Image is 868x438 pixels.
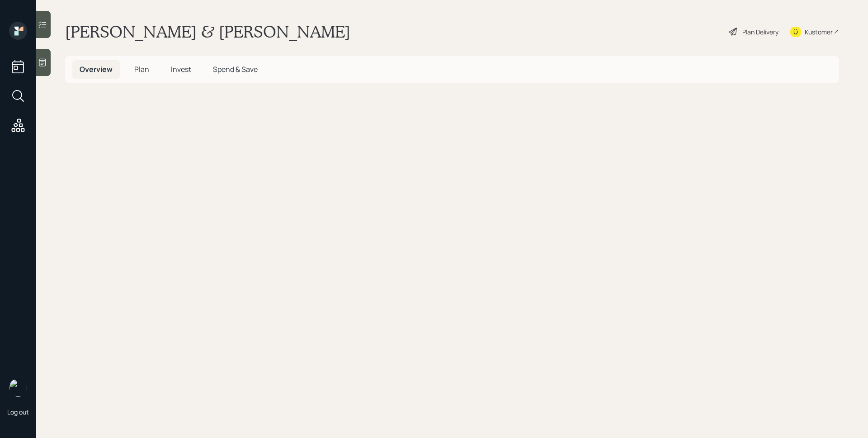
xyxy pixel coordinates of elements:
[7,408,29,416] div: Log out
[65,22,350,42] h1: [PERSON_NAME] & [PERSON_NAME]
[805,27,833,37] div: Kustomer
[171,64,191,74] span: Invest
[213,64,258,74] span: Spend & Save
[134,64,149,74] span: Plan
[80,64,113,74] span: Overview
[742,27,778,37] div: Plan Delivery
[9,379,27,397] img: james-distasi-headshot.png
